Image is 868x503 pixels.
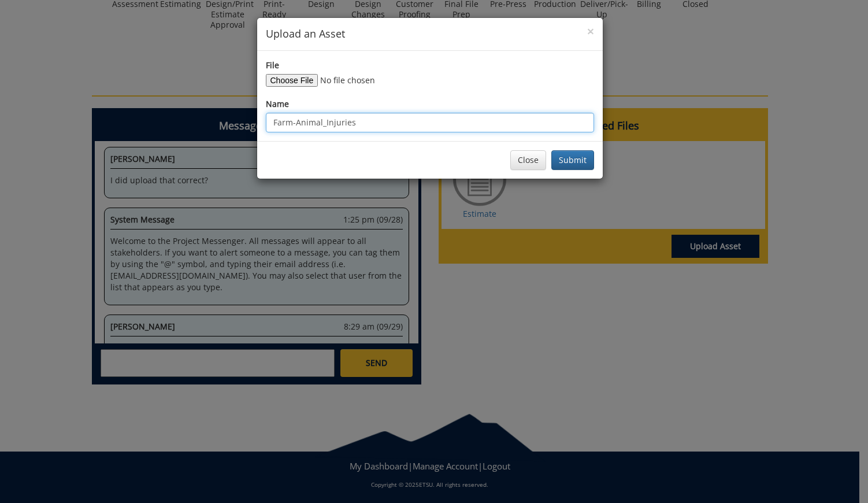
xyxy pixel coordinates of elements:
span: × [587,23,594,39]
label: Name [266,98,289,110]
h4: Upload an Asset [266,27,594,42]
label: File [266,60,279,71]
button: Submit [551,150,594,170]
button: Close [510,150,546,170]
button: Close [587,25,594,38]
